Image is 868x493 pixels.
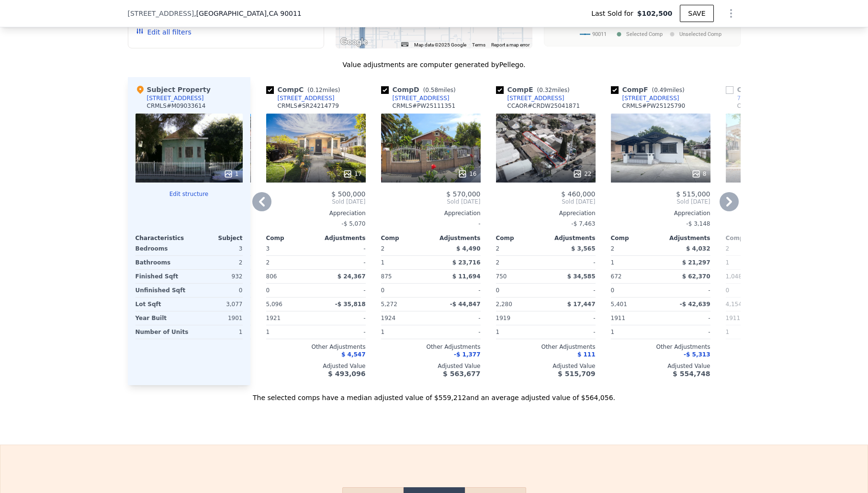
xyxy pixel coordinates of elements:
span: $ 24,367 [338,273,366,280]
span: -$ 42,639 [680,301,710,308]
div: Other Adjustments [726,343,825,351]
div: Bedrooms [135,242,187,255]
div: Comp [496,234,546,242]
div: - [663,284,710,297]
span: ( miles) [533,87,574,93]
button: Edit structure [135,190,243,198]
div: CRMLS # M09033614 [147,102,206,110]
div: Appreciation [381,209,481,217]
span: 0 [496,287,500,294]
span: 2 [496,245,500,252]
div: - [548,284,596,297]
span: ( miles) [304,87,344,93]
div: CRMLS # PW25125790 [622,102,686,110]
div: Comp [266,234,316,242]
div: 932 [191,270,243,283]
div: CRMLS # PW25111351 [393,102,456,110]
span: 806 [266,273,277,280]
span: 2 [381,245,385,252]
span: $ 21,297 [682,259,710,266]
span: -$ 5,070 [341,220,365,227]
span: -$ 7,463 [571,220,595,227]
div: Appreciation [726,209,825,217]
span: $ 460,000 [561,190,595,198]
div: 3,077 [191,298,243,311]
span: Sold [DATE] [611,198,710,206]
span: 0 [726,287,730,294]
button: Keyboard shortcuts [401,42,408,46]
div: - [433,311,481,325]
div: - [548,325,596,339]
span: -$ 44,847 [450,301,481,308]
span: 0.32 [539,87,552,93]
span: -$ 3,148 [686,220,710,227]
button: Show Options [721,4,741,23]
div: Value adjustments are computer generated by Pellego . [128,60,741,69]
div: 1919 [496,311,544,325]
button: Edit all filters [136,27,192,37]
div: Unfinished Sqft [135,284,187,297]
div: Comp D [381,85,460,94]
div: - [726,217,825,230]
span: Last Sold for [591,9,637,18]
div: Other Adjustments [496,343,596,351]
a: Open this area in Google Maps (opens a new window) [338,36,370,48]
div: 2 [496,256,544,269]
div: CRMLS # SR24214779 [278,102,339,110]
div: Adjusted Value [496,362,596,370]
span: 0.58 [425,87,438,93]
div: Lot Sqft [135,298,187,311]
span: Sold [DATE] [266,198,366,206]
div: - [381,217,481,230]
a: Terms (opens in new tab) [472,42,485,47]
span: $ 493,096 [328,370,365,378]
div: Adjustments [316,234,366,242]
span: $ 500,000 [331,190,365,198]
div: 22 [573,169,591,179]
div: [STREET_ADDRESS] [622,94,679,102]
span: 0.49 [654,87,667,93]
span: $ 554,748 [673,370,710,378]
span: $ 23,716 [452,259,481,266]
a: [STREET_ADDRESS] [266,94,335,102]
span: 5,096 [266,301,282,308]
span: $ 570,000 [446,190,480,198]
div: 1 [726,256,774,269]
div: [STREET_ADDRESS] [278,94,335,102]
div: Appreciation [266,209,366,217]
span: 5,401 [611,301,627,308]
a: Report a map error [491,42,530,47]
span: 2 [611,245,615,252]
div: Comp [726,234,776,242]
span: ( miles) [648,87,688,93]
div: - [318,256,366,269]
div: Comp [381,234,431,242]
div: Number of Units [135,325,189,339]
div: - [433,284,481,297]
text: Unselected Comp [679,31,721,37]
div: 1924 [381,311,429,325]
div: 1911 [726,311,774,325]
span: 5,272 [381,301,397,308]
span: ( miles) [419,87,460,93]
span: 2,280 [496,301,512,308]
div: Other Adjustments [381,343,481,351]
span: , [GEOGRAPHIC_DATA] [194,9,301,18]
div: Appreciation [611,209,710,217]
div: 1 [381,325,429,339]
span: $ 34,585 [567,273,596,280]
span: 672 [611,273,622,280]
div: CRMLS # SB25160663 [737,102,799,110]
div: 1 [266,325,314,339]
div: 1901 [191,311,243,325]
div: 768 E 52nd Pl [737,94,777,102]
span: Sold [DATE] [496,198,596,206]
div: 1 [726,325,774,339]
span: Map data ©2025 Google [414,42,466,47]
span: 3 [266,245,270,252]
div: 16 [458,169,476,179]
div: 3 [191,242,243,255]
div: 1 [611,256,659,269]
div: - [318,325,366,339]
div: 1 [611,325,659,339]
